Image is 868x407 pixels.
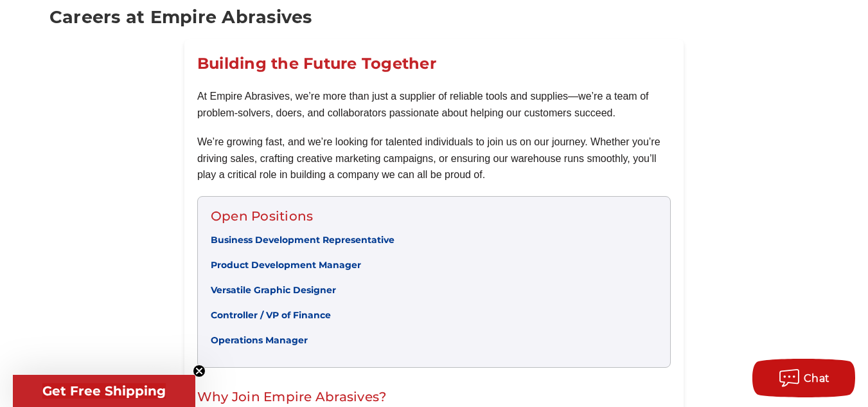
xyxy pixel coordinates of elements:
[211,206,657,226] h2: Open Positions
[211,259,361,271] a: Product Development Manager
[211,234,394,246] a: Business Development Representative
[197,387,671,406] h2: Why Join Empire Abrasives?
[211,334,308,346] a: Operations Manager
[197,134,671,183] p: We’re growing fast, and we’re looking for talented individuals to join us on our journey. Whether...
[42,383,166,399] span: Get Free Shipping
[211,309,331,321] a: Controller / VP of Finance
[193,365,206,377] button: Close teaser
[752,359,855,397] button: Chat
[197,88,671,121] p: At Empire Abrasives, we’re more than just a supplier of reliable tools and supplies—we’re a team ...
[211,284,336,296] a: Versatile Graphic Designer
[13,375,195,407] div: Get Free ShippingClose teaser
[197,52,671,75] h1: Building the Future Together
[804,372,830,384] span: Chat
[49,8,819,26] h1: Careers at Empire Abrasives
